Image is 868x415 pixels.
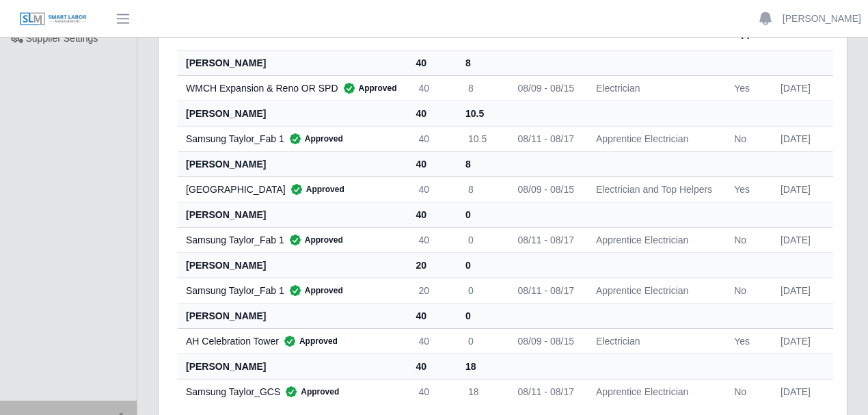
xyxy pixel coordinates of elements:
span: Approved [284,132,343,146]
div: Samsung Taylor_Fab 1 [186,132,397,146]
td: Apprentice Electrician [585,278,723,303]
td: 0 [457,328,506,353]
td: Electrician and Top Helpers [585,176,723,202]
th: 40 [408,202,457,227]
td: 08/09 - 08/15 [506,328,585,353]
th: [PERSON_NAME] [178,252,408,278]
div: Samsung Taylor_GCS [186,385,397,399]
th: 8 [457,50,506,75]
th: 18 [457,353,506,379]
a: [PERSON_NAME] [783,12,861,26]
td: No [723,379,770,404]
td: [DATE] [770,75,822,101]
td: Apprentice Electrician [585,126,723,151]
span: Approved [338,81,397,95]
td: [DATE] [770,328,822,353]
th: 20 [408,252,457,278]
th: [PERSON_NAME] [178,303,408,328]
td: [DATE] [770,227,822,252]
td: 08/11 - 08/17 [506,379,585,404]
td: 0 [457,278,506,303]
td: 40 [408,379,457,404]
th: 40 [408,101,457,126]
td: Yes [723,328,770,353]
td: 40 [408,126,457,151]
td: [DATE] [770,379,822,404]
td: Yes [723,176,770,202]
span: Approved [284,284,343,297]
th: [PERSON_NAME] [178,353,408,379]
td: No [723,227,770,252]
th: 0 [457,303,506,328]
th: 40 [408,353,457,379]
td: Electrician [585,75,723,101]
td: 8 [457,176,506,202]
td: 40 [408,328,457,353]
td: 08/09 - 08/15 [506,176,585,202]
td: 08/11 - 08/17 [506,278,585,303]
th: [PERSON_NAME] [178,101,408,126]
td: Apprentice Electrician [585,227,723,252]
th: 40 [408,303,457,328]
th: 0 [457,202,506,227]
th: 8 [457,151,506,176]
td: 20 [408,278,457,303]
div: Samsung Taylor_Fab 1 [186,284,397,297]
td: No [723,126,770,151]
div: AH Celebration Tower [186,334,397,348]
td: 0 [457,227,506,252]
span: Approved [280,385,339,399]
div: WMCH Expansion & Reno OR SPD [186,81,397,95]
div: Samsung Taylor_Fab 1 [186,233,397,247]
td: [DATE] [770,278,822,303]
img: SLM Logo [19,12,87,27]
td: Apprentice Electrician [585,379,723,404]
td: No [723,278,770,303]
th: 10.5 [457,101,506,126]
span: Approved [284,233,343,247]
span: Approved [286,183,344,196]
td: Yes [723,75,770,101]
td: 08/11 - 08/17 [506,227,585,252]
td: 8 [457,75,506,101]
td: 40 [408,176,457,202]
div: [GEOGRAPHIC_DATA] [186,183,397,196]
td: 40 [408,227,457,252]
th: 40 [408,151,457,176]
span: Supplier Settings [26,33,98,44]
td: [DATE] [770,126,822,151]
th: 0 [457,252,506,278]
th: 40 [408,50,457,75]
th: [PERSON_NAME] [178,202,408,227]
td: 08/11 - 08/17 [506,126,585,151]
td: 40 [408,75,457,101]
td: Electrician [585,328,723,353]
td: 18 [457,379,506,404]
td: [DATE] [770,176,822,202]
td: 10.5 [457,126,506,151]
th: [PERSON_NAME] [178,151,408,176]
th: [PERSON_NAME] [178,50,408,75]
span: Approved [279,334,338,348]
td: 08/09 - 08/15 [506,75,585,101]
